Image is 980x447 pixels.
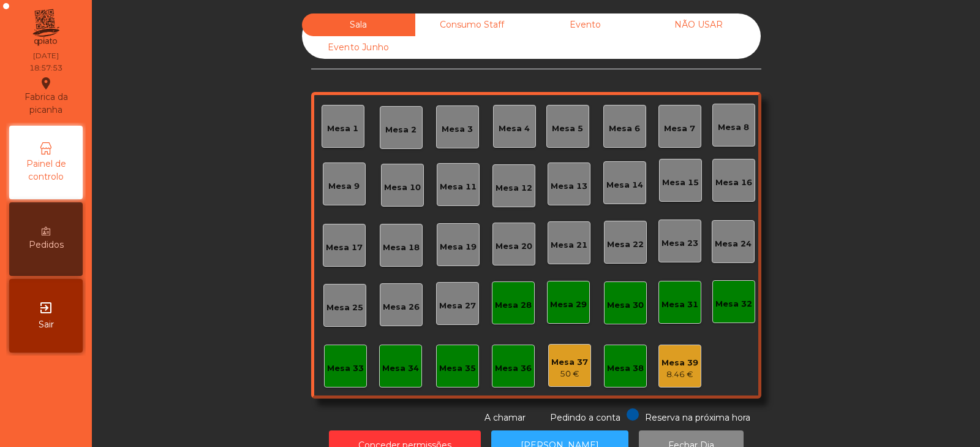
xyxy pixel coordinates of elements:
[326,242,363,254] div: Mesa 17
[661,299,698,311] div: Mesa 31
[661,357,698,369] div: Mesa 39
[383,242,420,254] div: Mesa 18
[302,36,415,59] div: Evento Junho
[718,121,749,134] div: Mesa 8
[551,356,588,369] div: Mesa 37
[496,240,532,253] div: Mesa 20
[383,301,420,313] div: Mesa 26
[642,13,755,36] div: NÃO USAR
[609,123,640,135] div: Mesa 6
[496,182,532,194] div: Mesa 12
[29,239,64,251] span: Pedidos
[29,63,62,74] div: 18:57:53
[715,238,752,250] div: Mesa 24
[327,123,358,135] div: Mesa 1
[39,318,54,331] span: Sair
[495,362,532,375] div: Mesa 36
[550,299,587,311] div: Mesa 29
[661,369,698,381] div: 8.46 €
[606,179,643,191] div: Mesa 14
[33,50,59,61] div: [DATE]
[440,241,477,253] div: Mesa 19
[661,237,698,250] div: Mesa 23
[12,158,80,183] span: Painel de controlo
[385,124,417,136] div: Mesa 2
[495,299,532,311] div: Mesa 28
[327,362,364,375] div: Mesa 33
[439,362,476,375] div: Mesa 35
[328,180,360,193] div: Mesa 9
[382,362,419,375] div: Mesa 34
[550,412,620,423] span: Pedindo a conta
[31,6,61,49] img: qpiato
[440,181,477,193] div: Mesa 11
[302,13,415,36] div: Sala
[715,298,752,310] div: Mesa 32
[664,123,695,135] div: Mesa 7
[326,302,363,314] div: Mesa 25
[529,13,642,36] div: Evento
[607,362,644,375] div: Mesa 38
[415,13,529,36] div: Consumo Staff
[551,239,587,251] div: Mesa 21
[645,412,750,423] span: Reserva na próxima hora
[607,239,644,251] div: Mesa 22
[39,300,53,315] i: exit_to_app
[10,76,82,117] div: Fabrica da picanha
[552,123,583,135] div: Mesa 5
[715,177,752,189] div: Mesa 16
[439,300,476,312] div: Mesa 27
[662,177,699,189] div: Mesa 15
[39,76,53,91] i: location_on
[499,123,530,135] div: Mesa 4
[551,180,587,193] div: Mesa 13
[551,368,588,380] div: 50 €
[607,299,644,311] div: Mesa 30
[484,412,526,423] span: A chamar
[442,123,473,136] div: Mesa 3
[384,181,421,194] div: Mesa 10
